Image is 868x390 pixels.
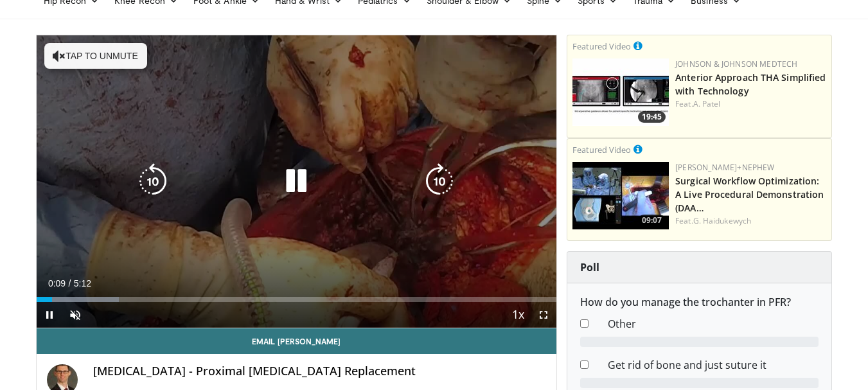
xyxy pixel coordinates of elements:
[572,40,631,52] small: Featured Video
[74,278,91,288] span: 5:12
[37,35,557,328] video-js: Video Player
[531,302,556,328] button: Fullscreen
[580,260,599,274] strong: Poll
[572,58,669,126] a: 19:45
[44,43,147,69] button: Tap to unmute
[69,278,71,288] span: /
[37,328,557,354] a: Email [PERSON_NAME]
[693,98,721,109] a: A. Patel
[93,364,547,378] h4: [MEDICAL_DATA] - Proximal [MEDICAL_DATA] Replacement
[37,297,557,302] div: Progress Bar
[580,296,819,308] h6: How do you manage the trochanter in PFR?
[675,215,826,227] div: Feat.
[675,175,824,214] a: Surgical Workflow Optimization: A Live Procedural Demonstration (DAA…
[572,58,669,126] img: 06bb1c17-1231-4454-8f12-6191b0b3b81a.150x105_q85_crop-smart_upscale.jpg
[675,162,774,173] a: [PERSON_NAME]+Nephew
[638,215,666,226] span: 09:07
[693,215,751,226] a: G. Haidukewych
[638,111,666,123] span: 19:45
[675,71,826,97] a: Anterior Approach THA Simplified with Technology
[598,357,828,373] dd: Get rid of bone and just suture it
[572,144,631,155] small: Featured Video
[598,316,828,332] dd: Other
[572,162,669,229] a: 09:07
[48,278,66,288] span: 0:09
[572,162,669,229] img: bcfc90b5-8c69-4b20-afee-af4c0acaf118.150x105_q85_crop-smart_upscale.jpg
[62,302,88,328] button: Unmute
[675,58,797,69] a: Johnson & Johnson MedTech
[505,302,531,328] button: Playback Rate
[37,302,62,328] button: Pause
[675,98,826,110] div: Feat.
